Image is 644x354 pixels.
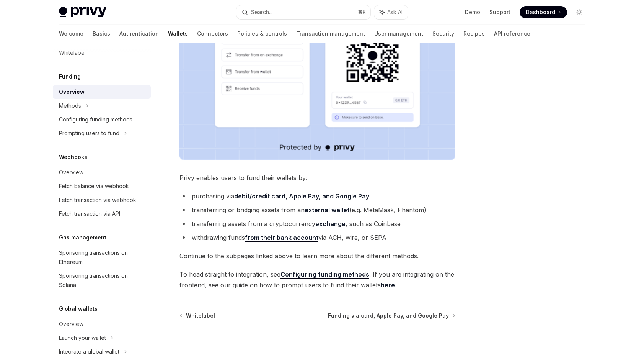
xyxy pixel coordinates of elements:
a: external wallet [305,206,349,214]
div: Launch your wallet [59,333,106,343]
a: Wallets [168,25,188,43]
img: light logo [59,7,106,18]
a: Configuring funding methods [280,270,369,279]
a: Connectors [197,25,228,43]
span: Continue to the subpages linked above to learn more about the different methods. [179,251,455,261]
div: Fetch balance via webhook [59,182,129,191]
a: Sponsoring transactions on Ethereum [53,246,151,269]
a: Security [432,25,454,43]
div: Prompting users to fund [59,129,119,138]
span: Privy enables users to fund their wallets by: [179,172,455,183]
a: Fetch transaction via webhook [53,193,151,207]
a: here [381,281,395,289]
div: Fetch transaction via API [59,209,120,218]
span: Ask AI [387,8,403,16]
div: Methods [59,101,81,110]
li: withdrawing funds via ACH, wire, or SEPA [179,232,455,243]
li: transferring assets from a cryptocurrency , such as Coinbase [179,218,455,229]
a: Funding via card, Apple Pay, and Google Pay [328,312,455,320]
span: Dashboard [526,8,555,16]
a: Demo [465,8,480,16]
span: Whitelabel [186,312,215,320]
a: Transaction management [296,25,365,43]
li: purchasing via [179,191,455,202]
a: Support [489,8,510,16]
a: User management [374,25,423,43]
a: Configuring funding methods [53,113,151,126]
a: Fetch transaction via API [53,207,151,221]
a: Overview [53,85,151,99]
div: Fetch transaction via webhook [59,195,136,205]
h5: Global wallets [59,304,98,313]
button: Toggle dark mode [573,6,585,18]
a: Fetch balance via webhook [53,179,151,193]
a: debit/credit card, Apple Pay, and Google Pay [234,192,369,200]
h5: Gas management [59,233,106,242]
div: Overview [59,320,83,329]
div: Overview [59,168,83,177]
li: transferring or bridging assets from an (e.g. MetaMask, Phantom) [179,205,455,215]
div: Overview [59,87,85,97]
a: Policies & controls [237,25,287,43]
a: API reference [494,25,530,43]
span: ⌘ K [358,9,366,15]
a: Recipes [463,25,485,43]
button: Search...⌘K [236,5,370,19]
div: Sponsoring transactions on Ethereum [59,248,146,267]
h5: Funding [59,72,81,81]
strong: debit/credit card, Apple Pay, and Google Pay [234,192,369,200]
a: Overview [53,166,151,179]
a: exchange [315,220,346,228]
h5: Webhooks [59,152,87,162]
div: Configuring funding methods [59,115,132,124]
a: Authentication [119,25,159,43]
a: Whitelabel [180,312,215,320]
span: Funding via card, Apple Pay, and Google Pay [328,312,449,320]
span: To head straight to integration, see . If you are integrating on the frontend, see our guide on h... [179,269,455,290]
a: Welcome [59,25,83,43]
button: Ask AI [374,5,408,19]
a: Overview [53,317,151,331]
div: Search... [251,8,272,17]
div: Sponsoring transactions on Solana [59,271,146,290]
a: Basics [93,25,110,43]
a: from their bank account [245,234,318,242]
a: Sponsoring transactions on Solana [53,269,151,292]
a: Dashboard [520,6,567,18]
